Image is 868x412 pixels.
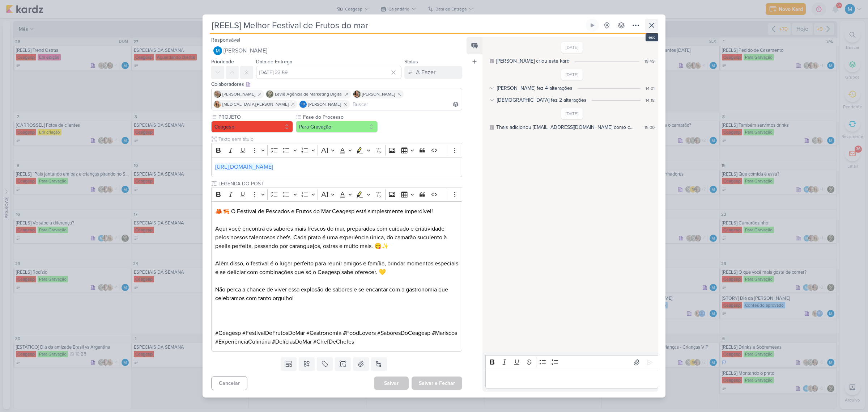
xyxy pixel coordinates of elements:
[485,369,658,389] div: Editor editing area: main
[362,91,395,97] span: [PERSON_NAME]
[490,59,494,63] div: Este log é visível à todos no kard
[308,101,341,108] span: [PERSON_NAME]
[218,113,293,121] label: PROJETO
[211,44,462,57] button: [PERSON_NAME]
[256,66,401,79] input: Select a date
[353,91,361,98] img: Marcella Legnaioli
[275,91,342,97] span: Leviê Agência de Marketing Digital
[215,163,273,171] a: [URL][DOMAIN_NAME]
[644,124,655,131] div: 15:00
[646,33,658,41] div: esc
[215,285,458,303] p: Não perca a chance de viver essa explosão de sabores e se encantar com a gastronomia que celebram...
[211,157,462,177] div: Editor editing area: main
[497,96,587,104] div: [DEMOGRAPHIC_DATA] fez 2 alterações
[404,66,462,79] button: A Fazer
[485,355,658,369] div: Editor toolbar
[211,376,247,390] button: Cancelar
[296,121,378,133] button: Para Gravação
[211,121,293,133] button: Ceagesp
[215,259,458,277] p: Além disso, o festival é o lugar perfeito para reunir amigos e família, brindar momentos especiai...
[211,201,462,352] div: Editor editing area: main
[646,85,655,92] div: 14:01
[211,80,462,88] div: Colaboradores
[222,91,255,97] span: [PERSON_NAME]
[644,58,655,64] div: 19:49
[497,84,573,92] div: [PERSON_NAME] fez 4 alterações
[211,188,462,202] div: Editor toolbar
[211,59,234,65] label: Prioridade
[217,135,462,143] input: Texto sem título
[496,57,570,65] div: MARIANA criou este kard
[256,59,292,65] label: Data de Entrega
[302,113,378,121] label: Fase do Processo
[214,101,221,108] img: Yasmin Yumi
[215,216,458,251] p: Aqui você encontra os sabores mais frescos do mar, preparados com cuidado e criatividade pelos no...
[222,101,289,108] span: [MEDICAL_DATA][PERSON_NAME]
[490,125,494,130] div: Este log é visível à todos no kard
[404,59,418,65] label: Status
[215,207,458,216] p: 🦀🦐 O Festival de Pescados e Frutos do Mar Ceagesp está simplesmente imperdível!
[215,329,458,346] p: #Ceagesp #FestivalDeFrutosDoMar #Gastronomia #FoodLovers #SaboresDoCeagesp #Mariscos #Experiência...
[211,143,462,157] div: Editor toolbar
[213,46,222,55] img: MARIANA MIRANDA
[217,180,462,188] input: Texto sem título
[224,46,267,55] span: [PERSON_NAME]
[646,97,655,104] div: 14:18
[266,91,273,98] img: Leviê Agência de Marketing Digital
[214,91,221,98] img: Sarah Violante
[211,37,240,43] label: Responsável
[210,19,584,32] input: Kard Sem Título
[496,123,634,131] div: Thais adicionou mlegnaioli@gmail.com como colaborador(a)
[416,68,435,77] div: A Fazer
[301,103,305,106] p: Td
[590,22,595,28] div: Ligar relógio
[351,100,460,109] input: Buscar
[299,101,307,108] div: Thais de carvalho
